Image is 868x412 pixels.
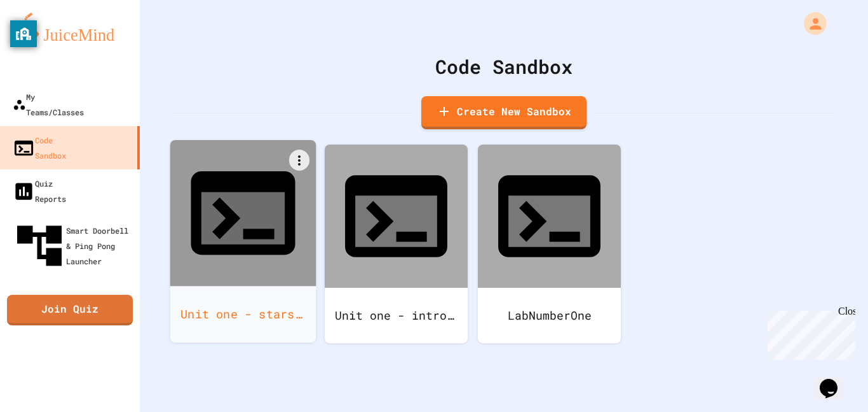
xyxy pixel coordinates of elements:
[478,145,621,343] a: LabNumberOne
[13,13,127,46] img: logo-orange.svg
[763,306,855,360] iframe: chat widget
[10,20,37,47] button: privacy banner
[13,176,66,206] div: Quiz Reports
[13,132,66,163] div: Code Sandbox
[13,219,135,273] div: Smart Doorbell & Ping Pong Launcher
[815,361,855,399] iframe: chat widget
[5,5,88,81] div: Chat with us now!Close
[13,89,84,120] div: My Teams/Classes
[478,288,621,343] div: LabNumberOne
[325,145,468,343] a: Unit one - intro to methods
[325,288,468,343] div: Unit one - intro to methods
[790,9,830,38] div: My Account
[421,96,587,129] a: Create New Sandbox
[170,286,316,343] div: Unit one - stars and stripes
[172,52,836,81] div: Code Sandbox
[7,295,133,325] a: Join Quiz
[170,140,316,343] a: Unit one - stars and stripes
